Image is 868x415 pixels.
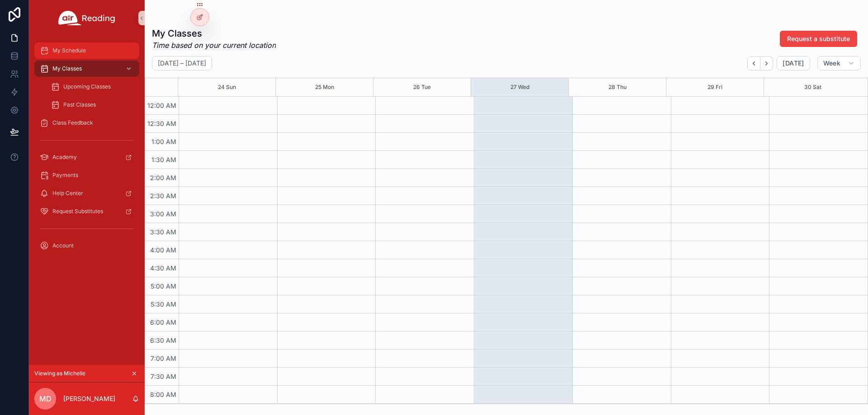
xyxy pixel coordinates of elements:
[34,203,139,219] a: Request Substitutes
[52,190,83,197] span: Help Center
[609,78,627,96] button: 28 Thu
[817,56,861,70] button: Week
[149,156,179,163] span: 1:30 AM
[52,47,86,54] span: My Schedule
[158,59,206,68] h2: [DATE] – [DATE]
[52,242,74,249] span: Account
[148,210,179,218] span: 3:00 AM
[760,56,773,70] button: Next
[148,192,179,200] span: 2:30 AM
[747,56,760,70] button: Back
[63,83,111,90] span: Upcoming Classes
[148,264,179,272] span: 4:30 AM
[145,120,179,127] span: 12:30 AM
[52,154,77,161] span: Academy
[152,40,276,51] em: Time based on your current location
[708,78,722,96] button: 29 Fri
[52,65,82,72] span: My Classes
[823,59,840,67] span: Week
[148,354,179,362] span: 7:00 AM
[45,97,139,113] a: Past Classes
[39,393,52,404] span: MD
[777,56,810,70] button: [DATE]
[218,78,236,96] button: 24 Sun
[780,31,857,47] button: Request a substitute
[787,34,850,43] span: Request a substitute
[34,61,139,77] a: My Classes
[149,138,179,145] span: 1:00 AM
[148,318,179,326] span: 6:00 AM
[148,391,179,398] span: 8:00 AM
[804,78,821,96] button: 30 Sat
[34,115,139,131] a: Class Feedback
[152,27,276,40] h1: My Classes
[148,282,179,290] span: 5:00 AM
[315,78,334,96] button: 25 Mon
[52,172,78,179] span: Payments
[34,167,139,183] a: Payments
[63,101,96,108] span: Past Classes
[413,78,431,96] button: 26 Tue
[148,373,179,380] span: 7:30 AM
[63,394,115,403] p: [PERSON_NAME]
[29,36,145,266] div: scrollable content
[52,119,93,126] span: Class Feedback
[45,79,139,95] a: Upcoming Classes
[510,78,529,96] button: 27 Wed
[148,174,179,182] span: 2:00 AM
[34,149,139,165] a: Academy
[148,228,179,236] span: 3:30 AM
[145,102,179,109] span: 12:00 AM
[148,300,179,308] span: 5:30 AM
[34,42,139,59] a: My Schedule
[34,185,139,201] a: Help Center
[148,336,179,344] span: 6:30 AM
[58,11,115,25] img: App logo
[34,238,139,254] a: Account
[34,370,85,377] span: Viewing as Michelle
[52,208,103,215] span: Request Substitutes
[783,59,804,67] span: [DATE]
[148,246,179,254] span: 4:00 AM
